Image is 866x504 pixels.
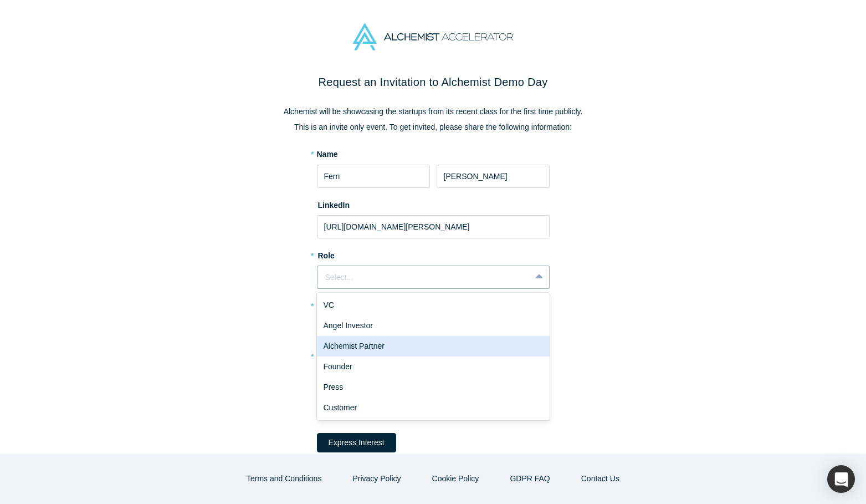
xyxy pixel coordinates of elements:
[235,469,333,488] button: Terms and Conditions
[353,23,513,50] img: Alchemist Accelerator Logo
[317,165,430,188] input: First Name
[317,196,350,211] label: LinkedIn
[498,469,561,488] a: GDPR FAQ
[201,74,666,90] h2: Request an Invitation to Alchemist Demo Day
[421,469,491,488] button: Cookie Policy
[317,315,550,336] div: Angel Investor
[201,121,666,133] p: This is an invite only event. To get invited, please share the following information:
[317,295,550,315] div: VC
[201,106,666,118] p: Alchemist will be showcasing the startups from its recent class for the first time publicly.
[570,469,631,488] button: Contact Us
[437,165,550,188] input: Last Name
[317,357,550,377] div: Founder
[317,433,396,452] button: Express Interest
[325,272,523,283] div: Select...
[317,246,550,262] label: Role
[317,336,550,357] div: Alchemist Partner
[317,377,550,398] div: Press
[317,149,338,160] label: Name
[341,469,412,488] button: Privacy Policy
[317,398,550,418] div: Customer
